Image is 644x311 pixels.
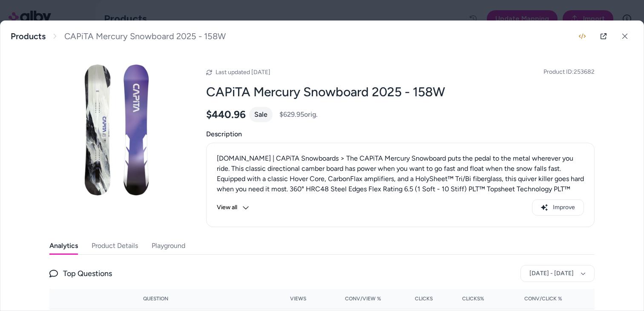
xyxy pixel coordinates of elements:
[532,199,584,216] button: Improve
[206,108,246,121] span: $440.96
[415,295,433,302] span: Clicks
[152,237,185,254] button: Playground
[206,84,595,100] h2: CAPiTA Mercury Snowboard 2025 - 158W
[63,268,112,279] span: Top Questions
[446,292,484,305] button: Clicks%
[217,153,584,235] p: [DOMAIN_NAME] | CAPiTA Snowboards > The CAPiTA Mercury Snowboard puts the pedal to the metal wher...
[64,31,226,42] span: CAPiTA Mercury Snowboard 2025 - 158W
[543,68,595,76] span: Product ID: 253682
[279,109,318,120] span: $629.95 orig.
[268,292,306,305] button: Views
[524,295,562,302] span: Conv/Click %
[395,292,433,305] button: Clicks
[520,265,595,282] button: [DATE] - [DATE]
[345,295,381,302] span: Conv/View %
[216,69,270,76] span: Last updated [DATE]
[92,237,138,254] button: Product Details
[143,295,168,302] span: Question
[49,237,78,254] button: Analytics
[11,31,46,42] a: Products
[462,295,484,302] span: Clicks%
[290,295,306,302] span: Views
[206,129,595,139] span: Description
[49,62,186,198] img: clone.jpg
[249,107,273,122] div: Sale
[498,292,562,305] button: Conv/Click %
[11,31,226,42] nav: breadcrumb
[217,199,249,216] button: View all
[143,292,168,305] button: Question
[320,292,382,305] button: Conv/View %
